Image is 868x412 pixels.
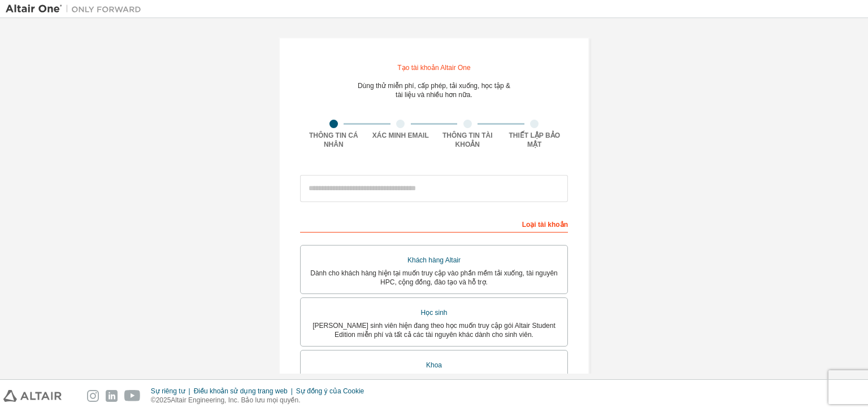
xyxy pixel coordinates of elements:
[87,390,99,402] img: instagram.svg
[310,269,558,286] font: Dành cho khách hàng hiện tại muốn truy cập vào phần mềm tải xuống, tài nguyên HPC, cộng đồng, đào...
[151,396,156,404] font: ©
[151,387,185,395] font: Sự riêng tư
[313,322,555,339] font: [PERSON_NAME] sinh viên hiện đang theo học muốn truy cập gói Altair Student Edition miễn phí và t...
[6,3,147,15] img: Altair One
[106,390,118,402] img: linkedin.svg
[124,390,141,402] img: youtube.svg
[522,221,568,229] font: Loại tài khoản
[358,82,510,90] font: Dùng thử miễn phí, cấp phép, tải xuống, học tập &
[309,132,358,148] font: Thông tin cá nhân
[442,132,493,148] font: Thông tin tài khoản
[296,387,364,395] font: Sự đồng ý của Cookie
[509,132,560,148] font: Thiết lập bảo mật
[372,132,429,139] font: Xác minh Email
[3,390,62,402] img: altair_logo.svg
[407,256,461,264] font: Khách hàng Altair
[396,91,472,99] font: tài liệu và nhiều hơn nữa.
[397,64,470,72] font: Tạo tài khoản Altair One
[420,309,447,317] font: Học sinh
[171,396,300,404] font: Altair Engineering, Inc. Bảo lưu mọi quyền.
[194,387,288,395] font: Điều khoản sử dụng trang web
[156,396,171,404] font: 2025
[426,361,442,369] font: Khoa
